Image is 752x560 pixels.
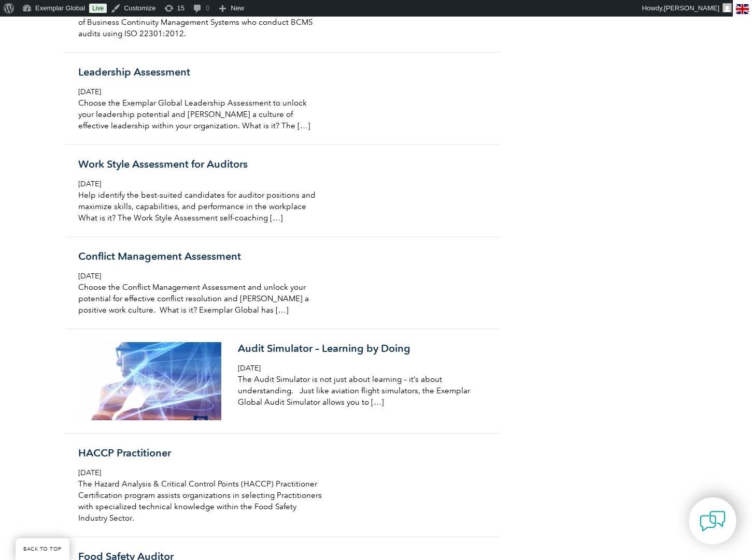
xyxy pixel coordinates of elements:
h3: Conflict Management Assessment [78,250,324,263]
span: [DATE] [78,180,101,188]
p: Choose the Exemplar Global Leadership Assessment to unlock your leadership potential and [PERSON_... [78,97,324,131]
h3: Work Style Assessment for Auditors [78,158,324,171]
img: iStock-1079450666-crop-300x164.jpg [78,342,222,420]
span: [DATE] [78,272,101,281]
a: Leadership Assessment [DATE] Choose the Exemplar Global Leadership Assessment to unlock your lead... [65,53,501,145]
span: [DATE] [238,364,261,373]
span: [DATE] [78,468,101,477]
p: Choose the Conflict Management Assessment and unlock your potential for effective conflict resolu... [78,282,324,316]
a: HACCP Practitioner [DATE] The Hazard Analysis & Critical Control Points (HACCP) Practitioner Cert... [65,434,501,537]
img: contact-chat.png [700,508,726,534]
p: The Hazard Analysis & Critical Control Points (HACCP) Practitioner Certification program assists ... [78,478,324,524]
h3: Audit Simulator – Learning by Doing [238,342,484,355]
h3: Leadership Assessment [78,66,324,79]
a: BACK TO TOP [16,538,69,560]
a: Work Style Assessment for Auditors [DATE] Help identify the best-suited candidates for auditor po... [65,145,501,237]
h3: HACCP Practitioner [78,447,324,460]
a: Live [89,4,107,13]
a: Conflict Management Assessment [DATE] Choose the Conflict Management Assessment and unlock your p... [65,237,501,329]
img: en [736,4,749,14]
span: [PERSON_NAME] [664,4,719,12]
a: Audit Simulator – Learning by Doing [DATE] The Audit Simulator is not just about learning – it’s ... [65,329,501,434]
p: Help identify the best-suited candidates for auditor positions and maximize skills, capabilities,... [78,189,324,224]
span: [DATE] [78,87,101,96]
p: The Audit Simulator is not just about learning – it’s about understanding. Just like aviation fli... [238,374,484,408]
